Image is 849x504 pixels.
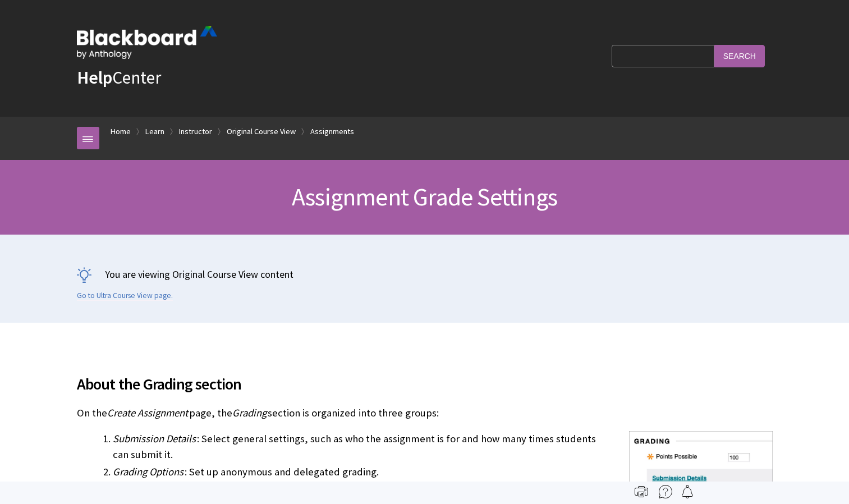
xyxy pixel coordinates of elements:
[714,45,765,67] input: Search
[77,406,773,420] p: On the page, the section is organized into three groups:
[77,374,242,394] font: About the Grading section
[77,26,217,59] img: Blackboard by Anthology
[77,66,112,89] strong: Help
[681,485,694,498] img: Follow this page
[145,125,164,139] a: Learn
[227,125,296,139] a: Original Course View
[232,406,267,419] span: Grading
[310,125,354,139] a: Assignments
[635,485,648,498] img: Print
[111,125,131,139] a: Home
[77,66,161,89] a: HelpCenter
[113,464,773,480] li: : Set up anonymous and delegated grading.
[659,485,672,498] img: More help
[113,432,196,445] span: Submission Details
[107,406,188,419] span: Create Assignment
[292,181,557,212] span: Assignment Grade Settings
[77,267,773,281] p: You are viewing Original Course View content
[77,291,173,301] a: Go to Ultra Course View page.
[179,125,212,139] a: Instructor
[113,465,183,478] span: Grading Options
[113,431,773,462] li: : Select general settings, such as who the assignment is for and how many times students can subm...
